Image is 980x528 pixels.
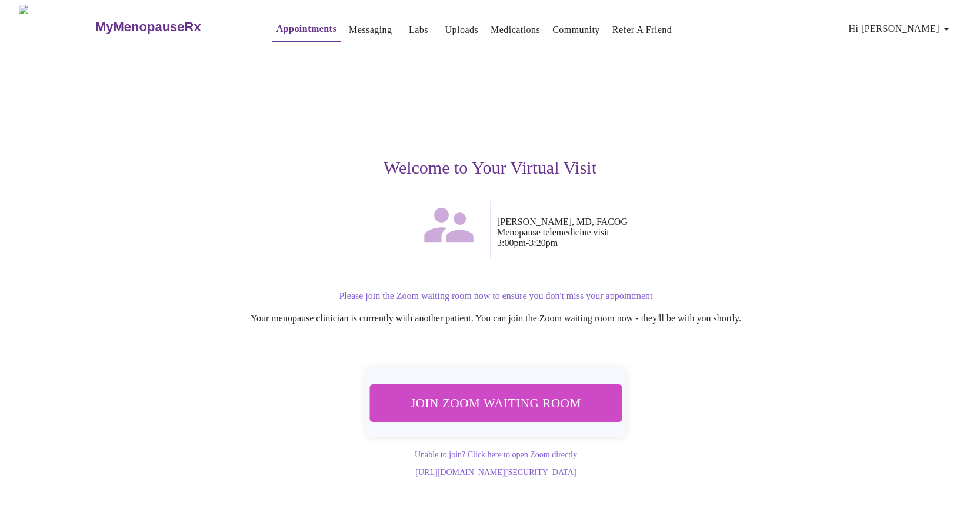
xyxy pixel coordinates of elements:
[612,22,672,38] a: Refer a Friend
[486,18,545,42] button: Medications
[94,6,248,48] a: MyMenopauseRx
[370,384,622,421] button: Join Zoom Waiting Room
[139,291,852,301] p: Please join the Zoom waiting room now to ensure you don't miss your appointment
[95,19,201,35] h3: MyMenopauseRx
[344,18,396,42] button: Messaging
[497,217,852,248] p: [PERSON_NAME], MD, FACOG Menopause telemedicine visit 3:00pm - 3:20pm
[415,468,576,477] a: [URL][DOMAIN_NAME][SECURITY_DATA]
[844,17,958,41] button: Hi [PERSON_NAME]
[441,18,484,42] button: Uploads
[128,158,852,178] h3: Welcome to Your Virtual Visit
[19,5,94,49] img: MyMenopauseRx Logo
[139,313,852,324] p: Your menopause clinician is currently with another patient. You can join the Zoom waiting room no...
[349,22,392,38] a: Messaging
[272,17,341,42] button: Appointments
[552,22,600,38] a: Community
[491,22,540,38] a: Medications
[409,22,428,38] a: Labs
[400,18,438,42] button: Labs
[276,21,336,37] a: Appointments
[445,22,479,38] a: Uploads
[548,18,605,42] button: Community
[415,450,577,459] a: Unable to join? Click here to open Zoom directly
[385,392,606,414] span: Join Zoom Waiting Room
[608,18,677,42] button: Refer a Friend
[849,21,954,37] span: Hi [PERSON_NAME]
